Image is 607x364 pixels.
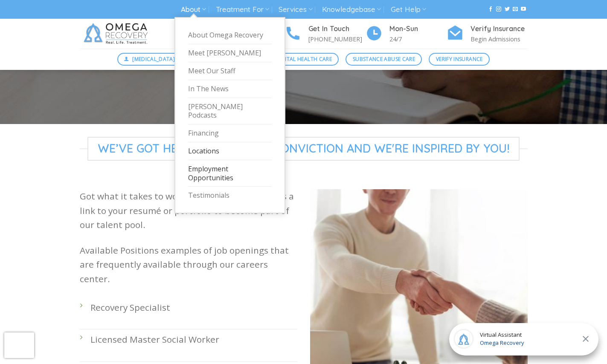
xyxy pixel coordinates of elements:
a: Follow on Facebook [488,6,493,12]
a: Knowledgebase [322,2,381,17]
p: 24/7 [389,34,447,44]
p: Begin Admissions [470,34,528,44]
a: Services [279,2,312,17]
a: [PERSON_NAME] Podcasts [188,98,272,125]
a: Follow on Instagram [496,6,501,12]
p: Available Positions examples of job openings that are frequently available through our careers ce... [80,243,297,286]
a: Verify Insurance Begin Admissions [447,23,528,44]
a: Send us an email [513,6,518,12]
a: [MEDICAL_DATA] [117,53,182,66]
span: [MEDICAL_DATA] [132,55,175,63]
a: In The News [188,80,272,98]
a: Follow on Twitter [505,6,510,12]
a: Meet [PERSON_NAME] [188,44,272,62]
p: Got what it takes to work with us? Great! Send us a link to your resumé or portfolio to become pa... [80,189,297,232]
a: Testimonials [188,187,272,204]
a: Get In Touch [PHONE_NUMBER] [285,23,366,44]
h4: Mon-Sun [389,23,447,35]
a: Follow on YouTube [521,6,526,12]
a: Locations [188,142,272,160]
a: Substance Abuse Care [346,53,422,66]
img: Omega Recovery [80,19,154,49]
a: Treatment For [216,2,269,17]
h4: Verify Insurance [470,23,528,35]
a: Get Help [391,2,426,17]
a: Employment Opportunities [188,160,272,187]
a: About [181,2,206,17]
p: Recovery Specialist [90,300,297,315]
span: Substance Abuse Care [353,55,415,63]
a: About Omega Recovery [188,26,272,44]
a: Financing [188,124,272,142]
span: Verify Insurance [436,55,483,63]
span: We’ve Got Heart, Humility & Conviction and We're Inspired by You! [87,137,520,161]
span: Mental Health Care [276,55,332,63]
a: Mental Health Care [268,53,339,66]
p: Licensed Master Social Worker [90,332,297,347]
a: Meet Our Staff [188,62,272,80]
p: [PHONE_NUMBER] [308,34,366,44]
a: Verify Insurance [429,53,490,66]
h4: Get In Touch [308,23,366,35]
